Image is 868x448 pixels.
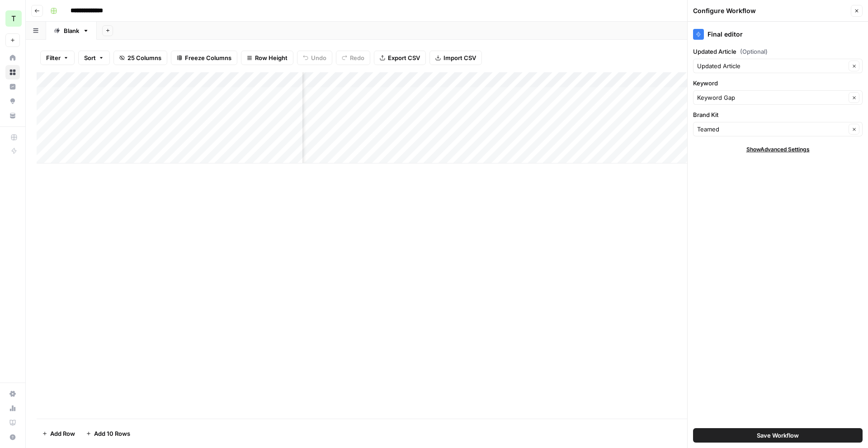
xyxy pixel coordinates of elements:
[78,51,110,65] button: Sort
[297,51,332,65] button: Undo
[693,110,863,119] label: Brand Kit
[5,401,20,415] a: Usage
[693,47,863,56] label: Updated Article
[697,125,846,134] input: Teamed
[374,51,426,65] button: Export CSV
[336,51,370,65] button: Redo
[46,53,61,62] span: Filter
[429,51,482,65] button: Import CSV
[113,51,167,65] button: 25 Columns
[443,53,476,62] span: Import CSV
[40,51,75,65] button: Filter
[693,29,863,40] div: Final editor
[5,415,20,430] a: Learning Hub
[255,53,288,62] span: Row Height
[5,7,20,30] button: Workspace: Teamed
[50,429,75,438] span: Add Row
[311,53,326,62] span: Undo
[241,51,293,65] button: Row Height
[746,145,810,154] span: Show Advanced Settings
[388,53,420,62] span: Export CSV
[5,51,20,65] a: Home
[757,431,799,440] span: Save Workflow
[11,13,16,24] span: T
[94,429,130,438] span: Add 10 Rows
[171,51,237,65] button: Freeze Columns
[5,108,20,123] a: Your Data
[740,47,768,56] span: (Optional)
[80,426,136,441] button: Add 10 Rows
[5,94,20,108] a: Opportunities
[46,22,97,40] a: Blank
[350,53,364,62] span: Redo
[5,79,20,94] a: Insights
[84,53,96,62] span: Sort
[127,53,161,62] span: 25 Columns
[5,65,20,79] a: Browse
[185,53,231,62] span: Freeze Columns
[697,61,846,70] input: Updated Article
[697,93,846,102] input: Keyword Gap
[37,426,80,441] button: Add Row
[5,387,20,401] a: Settings
[693,428,863,443] button: Save Workflow
[693,79,863,88] label: Keyword
[64,26,79,35] div: Blank
[5,430,20,444] button: Help + Support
